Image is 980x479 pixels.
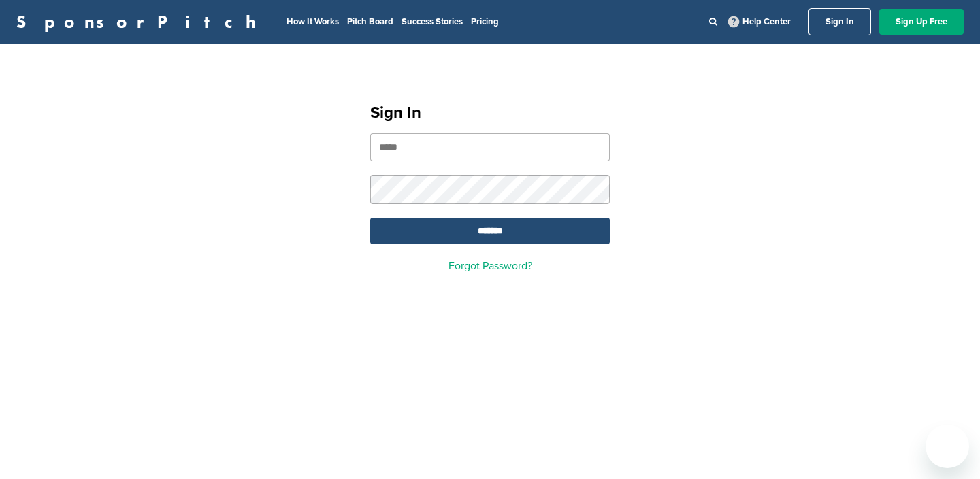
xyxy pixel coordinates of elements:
[402,16,463,27] a: Success Stories
[725,14,794,30] a: Help Center
[926,425,969,468] iframe: Button to launch messaging window
[16,13,265,31] a: SponsorPitch
[808,8,871,35] a: Sign In
[347,16,393,27] a: Pitch Board
[287,16,339,27] a: How It Works
[471,16,499,27] a: Pricing
[448,259,532,273] a: Forgot Password?
[370,101,610,125] h1: Sign In
[879,9,964,35] a: Sign Up Free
